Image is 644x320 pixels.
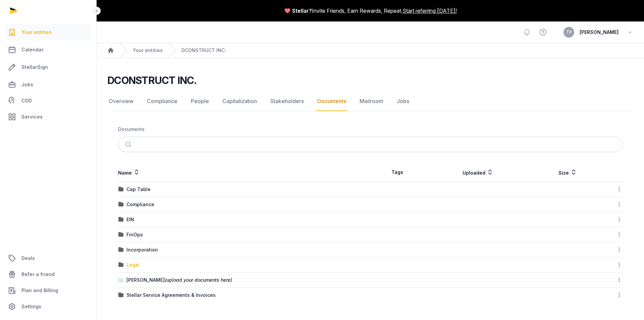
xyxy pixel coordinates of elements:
span: Settings [21,303,41,311]
a: Stakeholders [269,92,305,111]
a: CDD [5,94,91,107]
span: Deals [21,254,35,262]
span: TP [566,30,572,34]
img: folder.svg [118,217,124,222]
a: Overview [107,92,135,111]
span: Services [21,113,43,121]
a: Deals [5,250,91,266]
a: Calendar [5,42,91,58]
div: Stellar Service Agreements & Invoices [126,292,216,299]
a: Refer a friend [5,266,91,282]
div: [PERSON_NAME] [126,277,232,283]
div: Legal [126,262,140,268]
a: Compliance [146,92,179,111]
th: Tags [370,163,425,182]
a: StellarSign [5,59,91,75]
th: Uploaded [425,163,531,182]
a: Services [5,109,91,125]
img: folder.svg [118,292,124,298]
nav: Breadcrumb [118,122,623,137]
th: Size [531,163,604,182]
a: Documents [316,92,347,111]
nav: Tabs [107,92,633,111]
div: Documents [118,126,145,133]
a: People [190,92,210,111]
a: Start referring [DATE]! [402,7,457,15]
div: FinOps [126,231,143,238]
span: Calendar [21,46,44,54]
a: Jobs [395,92,411,111]
span: Jobs [21,81,33,89]
button: Submit [121,137,137,152]
img: folder.svg [118,232,124,237]
h2: DCONSTRUCT INC. [107,74,196,86]
a: DCONSTRUCT INC. [181,47,226,54]
div: EIN [126,216,134,223]
a: Jobs [5,77,91,93]
span: StellarSign [21,63,48,71]
a: Capitalization [221,92,258,111]
button: TP [563,27,574,38]
img: folder.svg [118,187,124,192]
img: folder-upload.svg [118,277,124,283]
img: folder.svg [118,247,124,253]
span: Stellar? [292,7,312,15]
div: Compliance [126,201,154,208]
img: folder.svg [118,262,124,268]
div: Incorporation [126,246,158,253]
span: Plan and Billing [21,286,58,294]
div: Cap Table [126,186,151,193]
a: Plan and Billing [5,282,91,299]
iframe: Chat Widget [523,242,644,320]
span: [PERSON_NAME] [580,28,619,36]
span: CDD [21,97,32,105]
span: (upload your documents here) [165,277,232,283]
span: Refer a friend [21,270,55,278]
img: folder.svg [118,202,124,207]
a: Your entities [5,24,91,40]
nav: Breadcrumb [97,43,644,58]
a: Settings [5,299,91,315]
a: Your entities [133,47,163,54]
span: Your entities [21,28,52,36]
a: Mailroom [358,92,385,111]
th: Name [118,163,370,182]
